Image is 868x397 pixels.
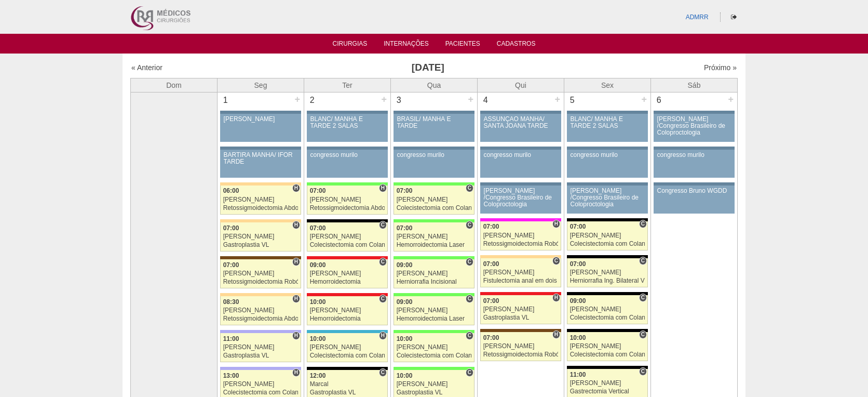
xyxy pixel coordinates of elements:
span: 10:00 [397,372,413,379]
div: [PERSON_NAME] [224,116,298,123]
span: 10:00 [310,335,326,342]
span: 07:00 [310,224,326,232]
a: [PERSON_NAME] /Congresso Brasileiro de Coloproctologia [654,114,735,142]
a: C 09:00 [PERSON_NAME] Hemorroidectomia Laser [394,296,474,325]
span: 12:00 [310,372,326,379]
span: 07:00 [223,261,239,269]
a: congresso murilo [480,150,561,178]
div: [PERSON_NAME] [397,270,472,277]
a: ASSUNÇÃO MANHÃ/ SANTA JOANA TARDE [480,114,561,142]
a: Internações [384,40,429,50]
div: Key: Brasil [394,367,474,370]
a: Próximo » [704,63,737,72]
div: Fistulectomia anal em dois tempos [483,277,559,284]
span: Hospital [292,295,300,303]
div: [PERSON_NAME] [310,233,385,240]
span: 07:00 [570,260,586,268]
div: BLANC/ MANHÃ E TARDE 2 SALAS [310,116,385,129]
div: Colecistectomia com Colangiografia VL [223,389,299,396]
a: Cirurgias [333,40,368,50]
span: 09:00 [570,297,586,305]
div: Key: Santa Joana [220,256,301,259]
div: ASSUNÇÃO MANHÃ/ SANTA JOANA TARDE [484,116,558,129]
div: Colecistectomia com Colangiografia VL [570,351,645,358]
div: [PERSON_NAME] [570,380,645,387]
a: H 10:00 [PERSON_NAME] Colecistectomia com Colangiografia VL [307,333,388,362]
div: [PERSON_NAME] [570,343,645,350]
th: Dom [131,78,218,92]
div: congresso murilo [571,152,645,158]
div: Key: Aviso [220,147,301,150]
a: Congresso Bruno WGDD [654,186,735,214]
a: C 10:00 [PERSON_NAME] Colecistectomia com Colangiografia VL [567,332,648,361]
div: Key: Brasil [394,330,474,333]
span: 06:00 [223,187,239,194]
a: H 07:00 [PERSON_NAME] Gastroplastia VL [220,222,301,252]
a: C 10:00 [PERSON_NAME] Colecistectomia com Colangiografia VL [394,333,474,362]
div: [PERSON_NAME] [570,306,645,313]
div: Key: Blanc [307,367,388,370]
div: 4 [478,92,494,108]
a: BLANC/ MANHÃ E TARDE 2 SALAS [567,114,648,142]
a: C 07:00 [PERSON_NAME] Fistulectomia anal em dois tempos [480,258,561,287]
div: Hemorroidectomia [310,315,385,322]
a: C 07:00 [PERSON_NAME] Colecistectomia com Colangiografia VL [394,186,474,215]
span: Consultório [639,257,647,265]
a: [PERSON_NAME] [220,114,301,142]
a: H 11:00 [PERSON_NAME] Gastroplastia VL [220,333,301,362]
div: [PERSON_NAME] /Congresso Brasileiro de Coloproctologia [657,116,731,137]
a: C 09:00 [PERSON_NAME] Colecistectomia com Colangiografia VL [567,295,648,324]
div: [PERSON_NAME] [397,196,472,203]
span: Consultório [466,332,473,340]
a: C 07:00 [PERSON_NAME] Colecistectomia com Colangiografia VL [567,221,648,250]
div: + [640,92,648,106]
div: congresso murilo [484,152,558,158]
a: Cadastros [497,40,536,50]
div: Key: Blanc [567,329,648,332]
div: BRASIL/ MANHÃ E TARDE [397,116,471,129]
div: Key: Aviso [480,182,561,186]
div: Key: Aviso [567,182,648,186]
a: congresso murilo [567,150,648,178]
div: [PERSON_NAME] [223,344,299,351]
span: 13:00 [223,372,239,379]
span: Hospital [552,330,560,339]
div: Colecistectomia com Colangiografia VL [397,352,472,359]
span: 07:00 [483,297,499,305]
span: Hospital [379,332,387,340]
div: Key: Bartira [220,219,301,222]
a: H 06:00 [PERSON_NAME] Retossigmoidectomia Abdominal VL [220,186,301,215]
span: Consultório [379,368,387,377]
div: Retossigmoidectomia Robótica [223,279,299,285]
span: 07:00 [397,187,413,194]
div: Herniorrafia Incisional [397,279,472,285]
div: Key: Aviso [654,111,735,114]
div: congresso murilo [310,152,385,158]
div: + [466,92,475,106]
div: [PERSON_NAME] /Congresso Brasileiro de Coloproctologia [571,188,645,208]
h3: [DATE] [277,60,579,75]
a: congresso murilo [307,150,388,178]
div: Key: Christóvão da Gama [220,330,301,333]
div: Gastrectomia Vertical [570,388,645,395]
div: Hemorroidectomia Laser [397,242,472,248]
span: Hospital [292,332,300,340]
div: [PERSON_NAME] [397,307,472,314]
div: [PERSON_NAME] [223,381,299,388]
div: Key: Brasil [394,293,474,296]
a: C 07:00 [PERSON_NAME] Hemorroidectomia Laser [394,222,474,252]
span: Consultório [639,330,647,339]
div: Gastroplastia VL [397,389,472,396]
div: Retossigmoidectomia Robótica [483,351,559,358]
a: [PERSON_NAME] /Congresso Brasileiro de Coloproctologia [567,186,648,214]
div: [PERSON_NAME] [483,269,559,276]
div: BLANC/ MANHÃ E TARDE 2 SALAS [571,116,645,129]
div: [PERSON_NAME] [483,232,559,239]
span: 09:00 [397,261,413,269]
span: Consultório [552,257,560,265]
a: H 08:30 [PERSON_NAME] Retossigmoidectomia Abdominal VL [220,296,301,325]
span: Hospital [379,184,387,192]
span: 10:00 [570,334,586,341]
div: Key: Blanc [567,366,648,369]
th: Qui [478,78,564,92]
